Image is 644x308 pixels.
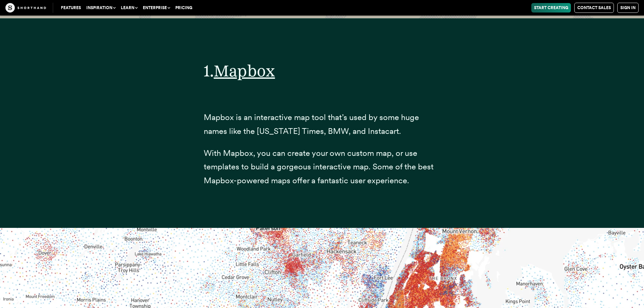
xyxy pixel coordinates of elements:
[84,3,118,13] button: Inspiration
[574,3,614,13] a: Contact Sales
[173,3,195,13] a: Pricing
[531,3,571,13] a: Start Creating
[5,3,46,13] img: The Craft
[118,3,140,13] button: Learn
[204,148,434,186] span: With Mapbox, you can create your own custom map, or use templates to build a gorgeous interactive...
[617,3,639,13] a: Sign in
[204,61,214,80] span: 1.
[214,61,275,80] a: Mapbox
[58,3,84,13] a: Features
[140,3,173,13] button: Enterprise
[204,112,419,136] span: Mapbox is an interactive map tool that’s used by some huge names like the [US_STATE] Times, BMW, ...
